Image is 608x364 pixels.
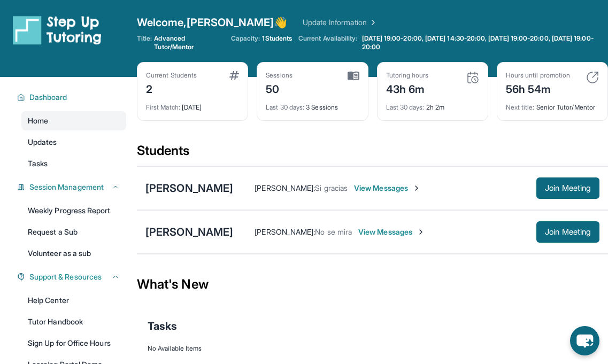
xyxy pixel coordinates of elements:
span: Tasks [28,158,48,169]
a: Updates [21,133,126,152]
img: Chevron-Right [412,184,421,192]
div: Senior Tutor/Mentor [506,97,599,112]
button: Join Meeting [536,177,599,199]
span: Session Management [29,182,104,192]
span: Title: [137,34,152,51]
button: chat-button [570,326,599,355]
span: Join Meeting [545,185,591,191]
div: [PERSON_NAME] [145,181,233,196]
div: No Available Items [148,344,597,353]
a: Tasks [21,154,126,173]
span: Updates [28,137,57,148]
img: card [466,71,479,84]
span: [PERSON_NAME] : [255,183,315,192]
div: [PERSON_NAME] [145,224,233,239]
img: card [586,71,599,84]
span: View Messages [354,183,421,193]
div: Sessions [266,71,293,80]
span: Next title : [506,103,535,111]
a: Home [21,111,126,130]
div: [DATE] [146,97,239,112]
a: Help Center [21,291,126,310]
button: Join Meeting [536,221,599,243]
span: [PERSON_NAME] : [255,227,315,236]
img: card [348,71,359,81]
a: Volunteer as a sub [21,244,126,263]
span: Current Availability: [298,34,357,51]
div: 50 [266,80,293,97]
div: 2 [146,80,197,97]
span: View Messages [358,227,425,237]
span: Welcome, [PERSON_NAME] 👋 [137,15,288,30]
div: Hours until promotion [506,71,570,80]
a: Update Information [303,17,378,28]
img: logo [13,15,102,45]
div: Current Students [146,71,197,80]
span: Join Meeting [545,229,591,235]
img: Chevron-Right [417,228,425,236]
button: Dashboard [25,92,120,103]
span: Home [28,115,48,126]
span: First Match : [146,103,180,111]
span: 1 Students [262,34,292,43]
div: 2h 2m [386,97,479,112]
div: What's New [137,261,608,308]
button: Session Management [25,182,120,192]
a: [DATE] 19:00-20:00, [DATE] 14:30-20:00, [DATE] 19:00-20:00, [DATE] 19:00-20:00 [360,34,608,51]
img: Chevron Right [367,17,378,28]
div: 43h 6m [386,80,429,97]
img: card [229,71,239,80]
div: Students [137,142,608,166]
a: Sign Up for Office Hours [21,334,126,353]
a: Weekly Progress Report [21,201,126,220]
span: Dashboard [29,92,67,103]
span: Advanced Tutor/Mentor [154,34,224,51]
span: Last 30 days : [386,103,425,111]
div: 3 Sessions [266,97,359,112]
span: Support & Resources [29,272,102,282]
div: 56h 54m [506,80,570,97]
a: Request a Sub [21,222,126,242]
span: Capacity: [231,34,260,43]
span: No se mira [315,227,352,236]
button: Support & Resources [25,272,120,282]
span: Si gracias [315,183,348,192]
span: [DATE] 19:00-20:00, [DATE] 14:30-20:00, [DATE] 19:00-20:00, [DATE] 19:00-20:00 [362,34,606,51]
span: Last 30 days : [266,103,304,111]
a: Tutor Handbook [21,312,126,331]
div: Tutoring hours [386,71,429,80]
span: Tasks [148,319,177,334]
